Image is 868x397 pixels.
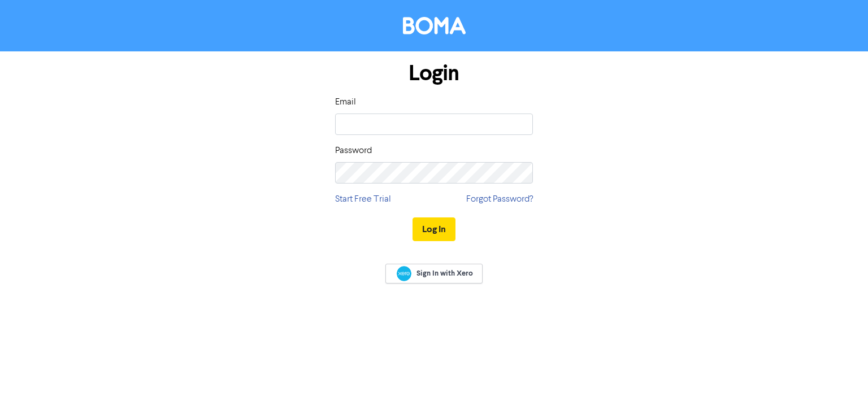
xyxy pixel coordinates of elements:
[413,217,455,241] button: Log In
[335,144,372,158] label: Password
[811,343,868,397] iframe: Chat Widget
[385,264,483,283] a: Sign In with Xero
[466,193,533,206] a: Forgot Password?
[403,17,466,34] img: BOMA Logo
[335,193,391,206] a: Start Free Trial
[335,60,533,86] h1: Login
[335,95,356,109] label: Email
[416,268,473,278] span: Sign In with Xero
[397,266,411,281] img: Xero logo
